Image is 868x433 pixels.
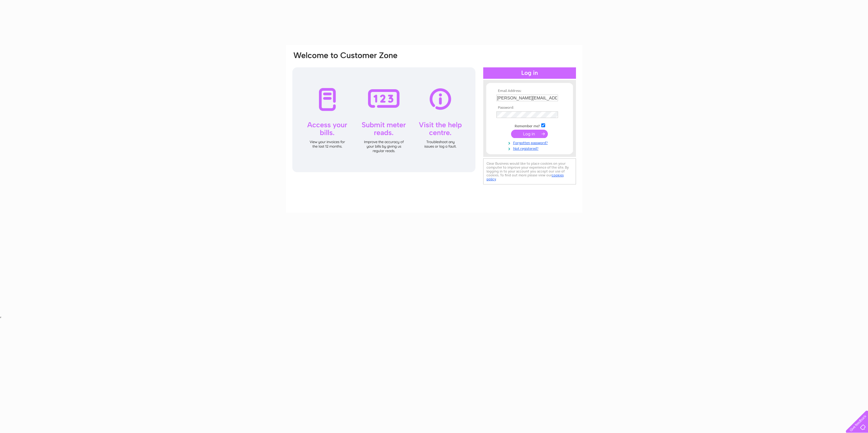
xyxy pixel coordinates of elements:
th: Password: [495,106,564,110]
a: Forgotten password? [496,140,564,145]
th: Email Address: [495,89,564,93]
td: Remember me? [495,122,564,128]
div: Clear Business would like to place cookies on your computer to improve your experience of the sit... [483,158,576,184]
a: Not registered? [496,145,564,151]
input: Submit [511,130,548,138]
a: cookies policy [487,173,564,181]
